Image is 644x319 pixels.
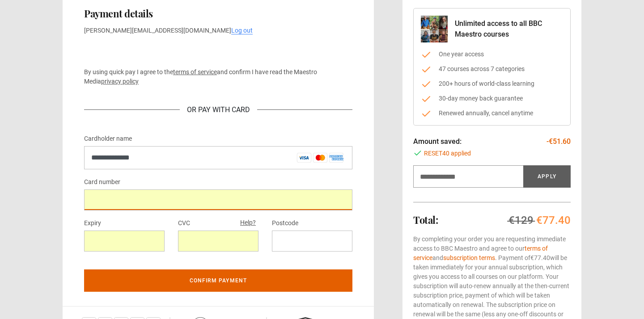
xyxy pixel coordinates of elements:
a: terms of service [173,68,217,76]
span: RESET40 applied [424,149,471,158]
span: €77.40 [530,254,550,261]
span: €77.40 [536,214,571,227]
label: Cardholder name [84,134,132,144]
iframe: Secure payment button frame [84,42,352,60]
p: By using quick pay I agree to the and confirm I have read the Maestro Media [84,67,352,86]
h2: Total: [413,214,438,225]
p: Unlimited access to all BBC Maestro courses [455,18,563,40]
button: Confirm payment [84,269,352,292]
li: Renewed annually, cancel anytime [421,109,563,118]
h2: Payment details [84,8,352,19]
span: €129 [508,214,534,227]
p: [PERSON_NAME][EMAIL_ADDRESS][DOMAIN_NAME] [84,26,352,35]
li: 47 courses across 7 categories [421,64,563,74]
iframe: Secure postal code input frame [279,237,345,245]
label: CVC [178,218,190,229]
a: privacy policy [101,78,139,85]
p: -€51.60 [547,136,571,147]
a: Log out [231,27,253,34]
iframe: Secure expiration date input frame [91,237,157,245]
button: Apply [523,165,571,188]
p: Amount saved: [413,136,462,147]
li: One year access [421,50,563,59]
li: 200+ hours of world-class learning [421,79,563,88]
iframe: Secure card number input frame [91,196,345,204]
label: Expiry [84,218,101,229]
button: Help? [237,217,258,229]
label: Postcode [272,218,298,229]
iframe: Secure CVC input frame [185,237,251,245]
div: Or Pay With Card [180,105,257,115]
li: 30-day money back guarantee [421,94,563,103]
label: Card number [84,177,120,188]
a: subscription terms [443,254,495,261]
